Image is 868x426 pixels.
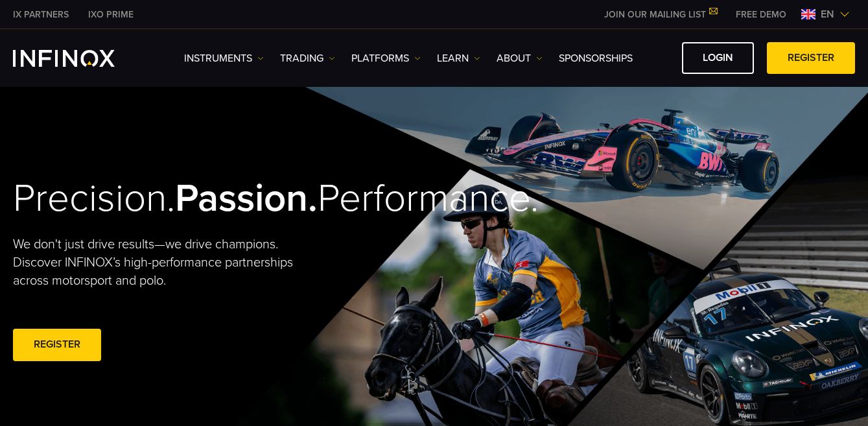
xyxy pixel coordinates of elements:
[184,51,264,66] a: Instruments
[351,51,421,66] a: PLATFORMS
[815,6,839,22] span: en
[78,8,143,21] a: INFINOX
[13,50,145,67] a: INFINOX Logo
[767,42,855,74] a: REGISTER
[280,51,335,66] a: TRADING
[3,8,78,21] a: INFINOX
[13,235,316,290] p: We don't just drive results—we drive champions. Discover INFINOX’s high-performance partnerships ...
[437,51,480,66] a: Learn
[682,42,754,74] a: LOGIN
[175,175,318,222] strong: Passion.
[726,8,796,21] a: INFINOX MENU
[594,9,726,20] a: JOIN OUR MAILING LIST
[559,51,633,66] a: SPONSORSHIPS
[497,51,543,66] a: ABOUT
[13,175,392,222] h2: Precision. Performance.
[13,329,101,361] a: REGISTER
